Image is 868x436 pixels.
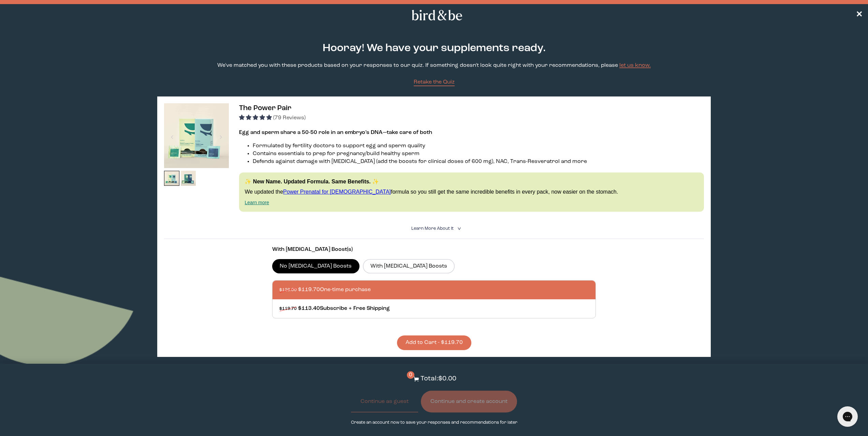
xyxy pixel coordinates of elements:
[351,419,517,426] p: Create an account now to save your responses and recommendations for later
[253,142,704,150] li: Formulated by fertility doctors to support egg and sperm quality
[421,391,517,412] button: Continue and create account
[268,41,600,56] h2: Hooray! We have your supplements ready.
[239,105,291,112] span: The Power Pair
[181,171,196,186] img: thumbnail image
[411,226,454,231] span: Learn More About it
[164,171,179,186] img: thumbnail image
[164,103,229,168] img: thumbnail image
[407,371,414,379] span: 0
[239,130,432,135] strong: Egg and sperm share a 50-50 role in an embryo’s DNA—take care of both
[421,374,456,384] p: Total: $0.00
[273,115,306,121] span: (79 Reviews)
[239,115,273,121] span: 4.92 stars
[245,200,269,205] a: Learn more
[856,9,863,21] a: ✕
[834,404,861,429] iframe: Gorgias live chat messenger
[245,179,379,184] strong: ✨ New Name. Updated Formula. Same Benefits. ✨
[414,79,455,85] span: Retake the Quiz
[272,246,596,254] p: With [MEDICAL_DATA] Boost(s)
[245,188,698,196] p: We updated the formula so you still get the same incredible benefits in every pack, now easier on...
[351,391,418,412] button: Continue as guest
[619,63,651,68] a: let us know.
[414,78,455,86] a: Retake the Quiz
[217,62,651,70] p: We've matched you with these products based on your responses to our quiz. If something doesn't l...
[397,335,471,350] button: Add to Cart - $119.70
[283,189,391,195] a: Power Prenatal for [DEMOGRAPHIC_DATA]
[253,158,704,166] li: Defends against damage with [MEDICAL_DATA] (add the boosts for clinical doses of 600 mg), NAC, Tr...
[253,150,704,158] li: Contains essentials to prep for pregnancy/build healthy sperm
[363,259,455,273] label: With [MEDICAL_DATA] Boosts
[455,227,462,230] i: <
[272,259,359,273] label: No [MEDICAL_DATA] Boosts
[856,11,863,19] span: ✕
[411,225,457,232] summary: Learn More About it <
